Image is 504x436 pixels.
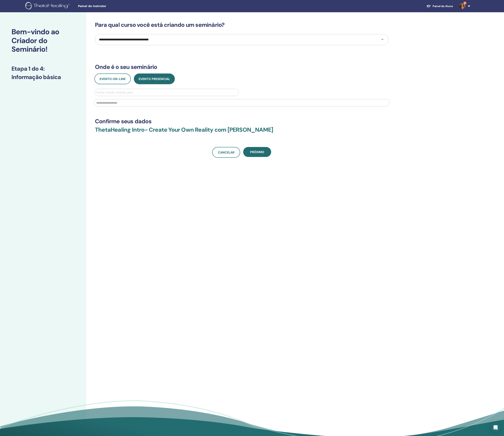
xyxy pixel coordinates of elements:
[243,147,271,157] button: Próximo
[11,65,75,72] h3: Etapa 1 do 4 :
[25,2,71,11] img: logo.png
[426,4,431,8] img: graduation-cap-white.svg
[95,21,389,28] h3: Para qual curso você está criando um seminário?
[78,4,135,8] span: Painel do instrutor
[94,73,131,84] button: Evento on-line
[95,126,389,138] h3: ThetaHealing Intro- Create Your Own Reality com [PERSON_NAME]
[11,28,75,54] h2: Bem-vindo ao Criador do Seminário!
[100,77,126,81] span: Evento on-line
[139,77,170,81] span: Evento presencial
[212,147,240,158] a: Cancelar
[218,150,234,154] span: Cancelar
[95,64,389,70] h3: Onde é o seu seminário
[423,3,456,10] a: Painel do Aluno
[11,74,75,81] h3: Informação básica
[134,73,175,84] button: Evento presencial
[95,118,389,125] h3: Confirme seus dados
[459,3,465,9] img: default.jpg
[463,2,466,5] span: 9+
[491,423,500,432] div: Open Intercom Messenger
[250,150,264,154] span: Próximo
